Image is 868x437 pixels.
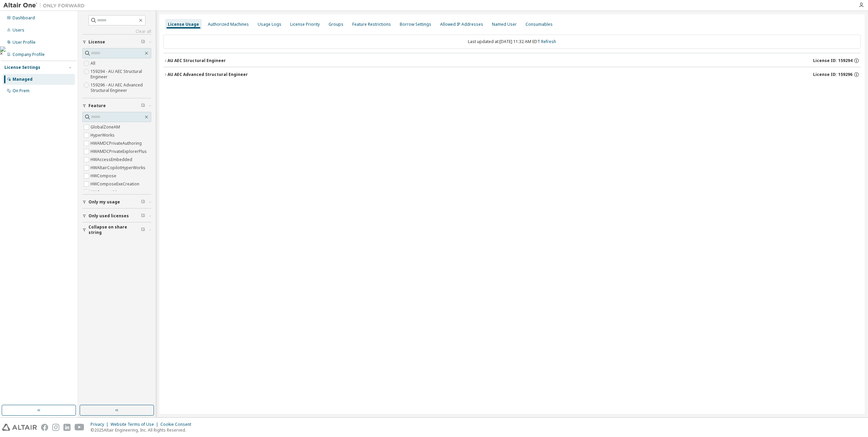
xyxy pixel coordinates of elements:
div: Usage Logs [258,22,281,27]
label: HWComposeExeCreation [91,180,141,188]
button: Only my usage [82,195,151,210]
span: Clear filter [141,227,145,233]
button: AU AEC Advanced Structural EngineerLicense ID: 159296 [163,67,861,82]
span: License [88,39,105,45]
div: Last updated at: [DATE] 11:32 AM EDT [163,35,861,49]
div: User Profile [13,40,36,45]
button: AU AEC Structural EngineerLicense ID: 159294 [163,53,861,68]
a: Refresh [541,39,556,44]
div: Company Profile [13,52,45,57]
label: HWCompose [91,172,118,180]
button: Collapse on share string [82,222,151,237]
div: Website Terms of Use [111,422,160,427]
span: Clear filter [141,213,145,219]
img: instagram.svg [52,424,59,431]
div: License Usage [168,22,199,27]
span: License ID: 159296 [813,72,852,77]
div: AU AEC Structural Engineer [167,58,226,63]
div: Cookie Consent [160,422,195,427]
div: Consumables [526,22,553,27]
div: Managed [13,77,33,82]
div: Dashboard [13,15,35,21]
div: Groups [329,22,343,27]
div: Allowed IP Addresses [440,22,483,27]
div: On Prem [13,88,29,94]
img: facebook.svg [41,424,48,431]
img: youtube.svg [75,424,84,431]
button: Only used licenses [82,208,151,223]
span: Clear filter [141,103,145,108]
span: License ID: 159294 [813,58,852,63]
span: Only used licenses [88,213,129,219]
label: HWConnectMe [91,188,120,196]
span: Only my usage [88,199,120,205]
label: All [91,59,97,67]
div: Users [13,27,24,33]
label: HWAMDCPrivateExplorerPlus [91,147,148,156]
img: altair_logo.svg [2,424,37,431]
div: Borrow Settings [400,22,431,27]
label: HyperWorks [91,131,116,139]
label: 159294 - AU AEC Structural Engineer [91,67,151,81]
div: Authorized Machines [208,22,249,27]
div: License Priority [290,22,320,27]
label: GlobalZoneAM [91,123,121,131]
div: AU AEC Advanced Structural Engineer [167,72,248,77]
span: Collapse on share string [88,224,141,235]
img: linkedin.svg [63,424,71,431]
p: © 2025 Altair Engineering, Inc. All Rights Reserved. [91,427,195,433]
span: Clear filter [141,199,145,205]
span: Feature [88,103,106,108]
a: Clear all [82,29,151,34]
div: Named User [492,22,517,27]
label: HWAMDCPrivateAuthoring [91,139,143,147]
div: License Settings [4,65,40,70]
div: Feature Restrictions [352,22,391,27]
span: Clear filter [141,39,145,45]
label: HWAltairCopilotHyperWorks [91,164,147,172]
label: 159296 - AU AEC Advanced Structural Engineer [91,81,151,95]
label: HWAccessEmbedded [91,156,134,164]
button: Feature [82,98,151,113]
button: License [82,35,151,49]
img: Altair One [3,2,88,9]
div: Privacy [91,422,111,427]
